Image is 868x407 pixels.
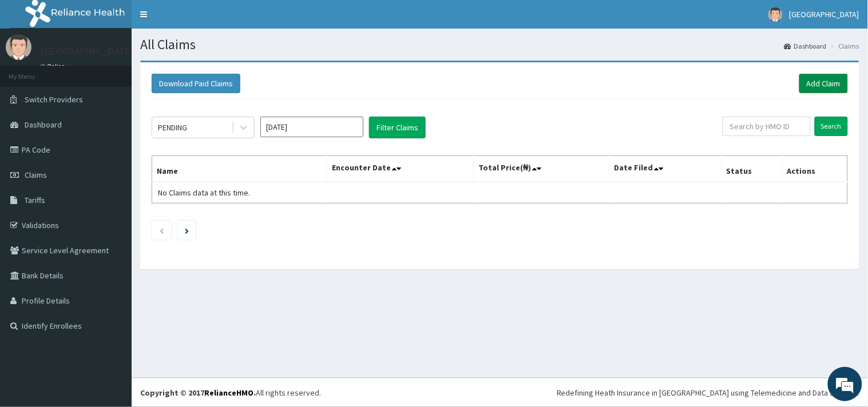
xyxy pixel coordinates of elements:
[159,225,164,236] a: Previous page
[25,119,62,130] span: Dashboard
[152,156,327,182] th: Name
[25,195,45,205] span: Tariffs
[6,34,31,60] img: User Image
[790,9,859,19] span: [GEOGRAPHIC_DATA]
[557,387,859,398] div: Redefining Heath Insurance in [GEOGRAPHIC_DATA] using Telemedicine and Data Science!
[25,94,83,105] span: Switch Providers
[327,156,474,182] th: Encounter Date
[158,187,250,198] span: No Claims data at this time.
[768,7,783,22] img: User Image
[828,41,859,51] li: Claims
[784,41,827,51] a: Dashboard
[140,37,859,52] h1: All Claims
[799,74,848,93] a: Add Claim
[609,156,722,182] th: Date Filed
[723,117,811,136] input: Search by HMO ID
[722,156,782,182] th: Status
[815,117,848,136] input: Search
[140,388,256,398] strong: Copyright © 2017 .
[132,378,868,407] footer: All rights reserved.
[152,74,240,93] button: Download Paid Claims
[185,225,189,236] a: Next page
[158,122,187,133] div: PENDING
[474,156,609,182] th: Total Price(₦)
[782,156,847,182] th: Actions
[40,46,134,57] p: [GEOGRAPHIC_DATA]
[369,117,426,138] button: Filter Claims
[25,170,47,180] span: Claims
[40,62,68,70] a: Online
[260,117,363,137] input: Select Month and Year
[204,388,253,398] a: RelianceHMO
